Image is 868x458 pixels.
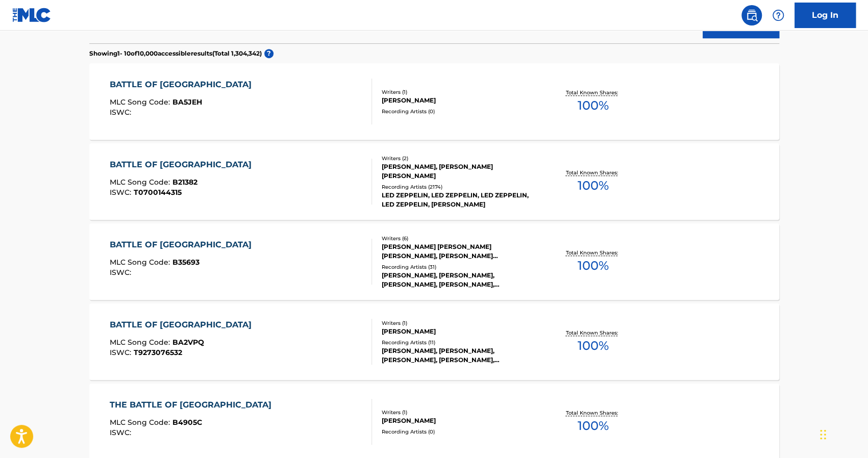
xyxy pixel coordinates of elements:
div: [PERSON_NAME] [382,416,536,425]
span: MLC Song Code : [110,177,172,187]
div: Recording Artists ( 11 ) [382,339,536,346]
div: Drag [820,419,826,450]
iframe: Chat Widget [817,409,868,458]
a: Public Search [741,5,762,26]
a: BATTLE OF [GEOGRAPHIC_DATA]MLC Song Code:B35693ISWC:Writers (6)[PERSON_NAME] [PERSON_NAME] [PERSO... [89,223,779,300]
img: search [746,9,758,21]
div: [PERSON_NAME] [382,96,536,105]
div: [PERSON_NAME] [382,327,536,336]
span: B35693 [172,258,200,267]
div: BATTLE OF [GEOGRAPHIC_DATA] [110,319,257,331]
span: 100 % [578,176,609,195]
div: THE BATTLE OF [GEOGRAPHIC_DATA] [110,399,277,411]
span: T9273076532 [134,348,182,357]
span: MLC Song Code : [110,418,172,427]
span: B21382 [172,177,197,187]
span: B4905C [172,418,202,427]
span: MLC Song Code : [110,97,172,107]
span: ISWC : [110,268,134,277]
span: MLC Song Code : [110,338,172,347]
img: help [772,9,784,21]
img: MLC Logo [12,8,52,22]
div: Writers ( 1 ) [382,409,536,416]
p: Showing 1 - 10 of 10,000 accessible results (Total 1,304,342 ) [89,49,262,58]
span: 100 % [578,337,609,355]
span: ISWC : [110,108,134,117]
p: Total Known Shares: [566,409,621,417]
p: Total Known Shares: [566,89,621,96]
p: Total Known Shares: [566,249,621,257]
a: Log In [795,3,856,28]
div: Help [768,5,788,26]
span: 100 % [578,257,609,275]
div: BATTLE OF [GEOGRAPHIC_DATA] [110,239,257,251]
div: Writers ( 1 ) [382,319,536,327]
span: MLC Song Code : [110,258,172,267]
a: BATTLE OF [GEOGRAPHIC_DATA]MLC Song Code:BA5JEHISWC:Writers (1)[PERSON_NAME]Recording Artists (0)... [89,63,779,140]
div: Recording Artists ( 2174 ) [382,183,536,191]
div: [PERSON_NAME] [PERSON_NAME] [PERSON_NAME], [PERSON_NAME] [PERSON_NAME], [PERSON_NAME], [PERSON_NAME] [382,242,536,261]
span: BA5JEH [172,97,202,107]
p: Total Known Shares: [566,169,621,176]
div: [PERSON_NAME], [PERSON_NAME], [PERSON_NAME], [PERSON_NAME], [PERSON_NAME] [382,271,536,289]
p: Total Known Shares: [566,329,621,337]
div: BATTLE OF [GEOGRAPHIC_DATA] [110,159,257,171]
div: BATTLE OF [GEOGRAPHIC_DATA] [110,79,257,91]
a: BATTLE OF [GEOGRAPHIC_DATA]MLC Song Code:BA2VPQISWC:T9273076532Writers (1)[PERSON_NAME]Recording ... [89,303,779,380]
span: ISWC : [110,428,134,437]
div: Writers ( 1 ) [382,88,536,96]
div: [PERSON_NAME], [PERSON_NAME], [PERSON_NAME], [PERSON_NAME], [PERSON_NAME] [382,346,536,365]
span: BA2VPQ [172,338,204,347]
span: 100 % [578,96,609,115]
div: LED ZEPPELIN, LED ZEPPELIN, LED ZEPPELIN, LED ZEPPELIN, [PERSON_NAME] [382,191,536,209]
div: Writers ( 6 ) [382,235,536,242]
span: ISWC : [110,188,134,197]
span: T0700144315 [134,188,182,197]
a: BATTLE OF [GEOGRAPHIC_DATA]MLC Song Code:B21382ISWC:T0700144315Writers (2)[PERSON_NAME], [PERSON_... [89,143,779,220]
span: 100 % [578,417,609,435]
div: Recording Artists ( 31 ) [382,263,536,271]
div: Recording Artists ( 0 ) [382,108,536,115]
span: ISWC : [110,348,134,357]
div: Writers ( 2 ) [382,155,536,162]
span: ? [264,49,274,58]
div: [PERSON_NAME], [PERSON_NAME] [PERSON_NAME] [382,162,536,181]
div: Recording Artists ( 0 ) [382,428,536,436]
